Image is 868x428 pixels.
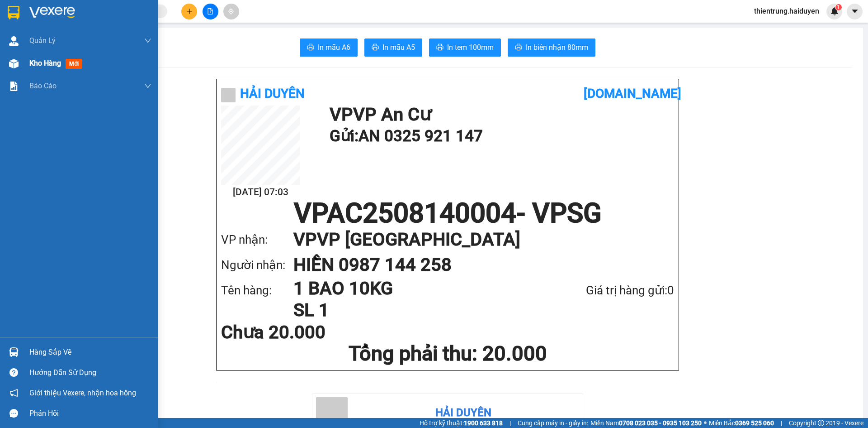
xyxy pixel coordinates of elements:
span: file-add [207,8,213,14]
span: | [781,418,782,428]
span: Hỗ trợ kỹ thuật: [420,418,503,428]
span: Kho hàng [29,59,61,67]
h1: VP VP [GEOGRAPHIC_DATA] [293,227,656,252]
span: caret-down [851,7,859,15]
span: In tem 100mm [447,42,494,53]
button: aim [223,4,239,19]
div: HIỀN [77,29,169,40]
span: Miền Bắc [709,418,774,428]
span: printer [307,43,314,52]
span: Nhận: [77,9,99,18]
span: 1 [837,4,840,10]
button: printerIn mẫu A5 [364,38,422,57]
img: warehouse-icon [9,347,19,357]
img: warehouse-icon [9,36,19,46]
span: In biên nhận 80mm [526,42,588,53]
span: Quản Lý [29,35,56,46]
h1: 1 BAO 10KG [293,278,538,299]
span: down [144,82,151,90]
h1: VPAC2508140004 - VPSG [221,200,674,227]
div: 0325921147 [8,29,71,42]
span: Chưa : [76,61,97,70]
span: printer [436,43,443,52]
span: Giới thiệu Vexere, nhận hoa hồng [29,387,136,399]
sup: 1 [835,4,842,10]
h2: [DATE] 07:03 [221,185,300,200]
button: plus [181,4,197,19]
img: logo-vxr [8,6,19,19]
strong: 1900 633 818 [464,419,503,427]
strong: 0369 525 060 [735,419,774,427]
button: printerIn biên nhận 80mm [508,38,595,57]
div: Phản hồi [29,407,151,420]
div: VP An Cư [8,8,71,19]
div: Tên hàng: [221,281,293,300]
span: printer [515,43,522,52]
span: printer [372,43,379,52]
h1: Gửi: AN 0325 921 147 [330,124,670,149]
span: message [9,409,18,418]
span: Báo cáo [29,80,57,91]
b: Hải Duyên [240,86,305,101]
div: VP nhận: [221,231,293,249]
span: Miền Nam [590,418,702,428]
button: file-add [203,4,218,19]
b: [DOMAIN_NAME] [584,86,681,101]
div: Hàng sắp về [29,346,151,359]
span: Cung cấp máy in - giấy in: [518,418,588,428]
span: Gửi: [8,9,22,18]
div: Hướng dẫn sử dụng [29,366,151,380]
h1: SL 1 [293,299,538,321]
span: question-circle [9,368,18,377]
button: caret-down [847,4,863,19]
img: solution-icon [9,82,19,91]
strong: 0708 023 035 - 0935 103 250 [619,419,702,427]
img: icon-new-feature [830,7,839,15]
span: down [144,37,151,44]
h1: Tổng phải thu: 20.000 [221,341,674,366]
h1: HIỀN 0987 144 258 [293,252,656,278]
div: Giá trị hàng gửi: 0 [538,281,674,300]
span: notification [9,389,18,397]
button: printerIn tem 100mm [429,38,501,57]
div: 20.000 [76,58,170,71]
button: printerIn mẫu A6 [300,38,358,57]
span: copyright [818,420,824,426]
div: Người nhận: [221,256,293,274]
div: AN [8,19,71,29]
span: thientrung.haiduyen [747,5,826,17]
span: | [509,418,511,428]
h1: VP VP An Cư [330,106,670,124]
div: 0987144258 [77,40,169,53]
img: warehouse-icon [9,59,19,68]
span: aim [228,8,234,14]
div: VP [GEOGRAPHIC_DATA] [77,8,169,29]
div: Hải Duyên [435,404,491,422]
span: mới [66,59,82,69]
span: ⚪️ [704,421,707,425]
div: Chưa 20.000 [221,323,371,341]
span: In mẫu A5 [382,42,415,53]
span: In mẫu A6 [318,42,350,53]
span: plus [186,8,193,14]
